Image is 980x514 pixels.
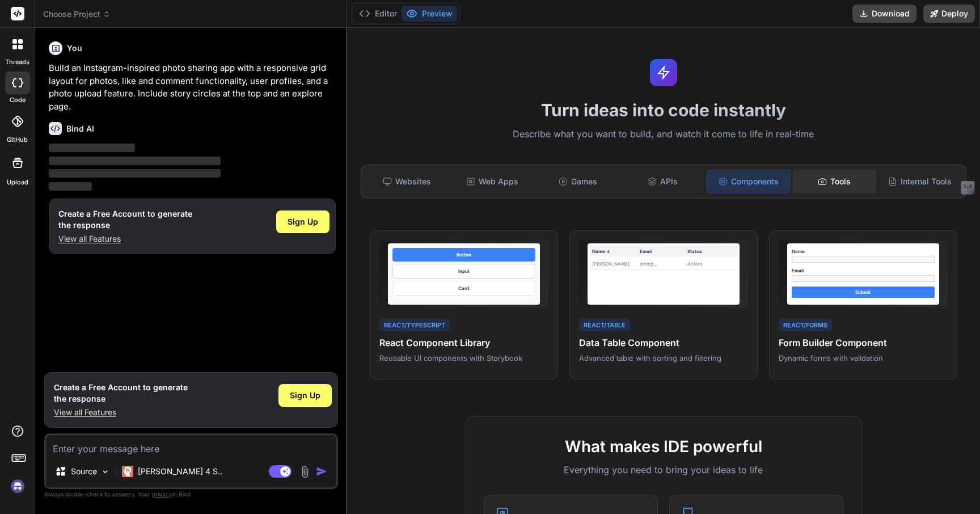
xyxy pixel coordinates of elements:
h4: React Component Library [379,336,548,349]
div: Email [640,248,687,255]
div: [PERSON_NAME] [592,260,640,267]
div: Web Apps [451,170,534,193]
h6: You [67,43,82,54]
p: Advanced table with sorting and filtering [579,353,748,363]
span: ‌ [49,169,221,178]
div: Internal Tools [878,170,961,193]
span: Choose Project [43,9,111,20]
p: Always double-check its answers. Your in Bind [44,489,338,500]
div: Button [392,248,535,262]
p: View all Features [54,407,188,418]
p: Reusable UI components with Storybook [379,353,548,363]
div: john@... [640,260,687,267]
div: React/Table [579,319,630,332]
div: Name ↓ [592,248,640,255]
label: Upload [7,178,28,187]
div: Name [792,248,935,255]
button: Preview [402,6,457,22]
img: signin [8,477,27,496]
span: ‌ [49,144,135,152]
label: GitHub [7,135,28,145]
div: Email [792,267,935,274]
div: APIs [622,170,704,193]
div: Active [687,260,735,267]
div: Submit [792,287,935,298]
img: Pick Models [100,467,110,477]
p: Build an Instagram-inspired photo sharing app with a responsive grid layout for photos, like and ... [49,62,336,113]
img: attachment [298,465,311,478]
div: Card [392,281,535,296]
h1: Turn ideas into code instantly [354,100,973,120]
button: Download [852,5,916,23]
label: threads [5,57,29,67]
h1: Create a Free Account to generate the response [54,382,188,405]
div: Games [536,170,619,193]
p: [PERSON_NAME] 4 S.. [138,466,222,477]
span: ‌ [49,182,92,191]
button: Editor [354,6,402,22]
p: Source [71,466,97,477]
div: React/Forms [779,319,832,332]
span: Sign Up [288,216,318,227]
span: privacy [152,491,172,498]
span: ‌ [49,157,221,165]
h4: Form Builder Component [779,336,948,349]
p: Everything you need to bring your ideas to life [484,463,843,477]
div: Tools [793,170,876,193]
button: Deploy [923,5,975,23]
p: Describe what you want to build, and watch it come to life in real-time [354,127,973,142]
p: Dynamic forms with validation [779,353,948,363]
h4: Data Table Component [579,336,748,349]
h2: What makes IDE powerful [484,435,843,458]
p: View all Features [58,233,192,245]
img: icon [316,466,327,477]
div: Components [707,170,791,193]
label: code [10,95,26,105]
h1: Create a Free Account to generate the response [58,208,192,231]
div: React/TypeScript [379,319,450,332]
h6: Bind AI [66,123,94,134]
span: Sign Up [290,390,320,401]
div: Input [392,264,535,279]
div: Websites [366,170,449,193]
img: Claude 4 Sonnet [122,466,133,477]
